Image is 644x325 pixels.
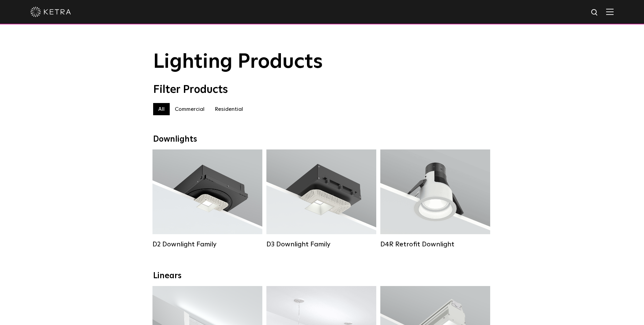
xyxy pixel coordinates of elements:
img: search icon [591,8,599,17]
div: Filter Products [153,83,491,96]
a: D3 Downlight Family Lumen Output:700 / 900 / 1100Colors:White / Black / Silver / Bronze / Paintab... [266,149,376,248]
label: Commercial [170,103,210,115]
div: Downlights [153,135,491,144]
img: Hamburger%20Nav.svg [606,8,614,15]
div: D2 Downlight Family [152,240,262,248]
div: Linears [153,271,491,281]
a: D2 Downlight Family Lumen Output:1200Colors:White / Black / Gloss Black / Silver / Bronze / Silve... [152,149,262,248]
img: ketra-logo-2019-white [30,7,71,17]
a: D4R Retrofit Downlight Lumen Output:800Colors:White / BlackBeam Angles:15° / 25° / 40° / 60°Watta... [380,149,490,248]
span: Lighting Products [153,52,323,72]
label: All [153,103,170,115]
div: D3 Downlight Family [266,240,376,248]
div: D4R Retrofit Downlight [380,240,490,248]
label: Residential [210,103,248,115]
